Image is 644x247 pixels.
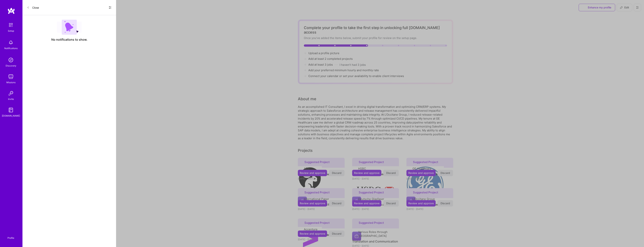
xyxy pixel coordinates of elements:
img: discovery [7,56,15,64]
img: setup [7,21,15,29]
a: Profile [6,232,16,240]
img: Invite [7,90,15,97]
img: logo [7,7,15,14]
div: Profile [7,236,14,240]
div: Notifications [4,46,18,50]
div: Setup [8,29,14,33]
img: empty [57,20,82,35]
button: Close [27,4,39,10]
div: Missions [6,80,16,84]
img: bell [7,39,15,46]
span: No notifications to show. [51,38,87,42]
div: Invite [8,97,14,101]
div: [DOMAIN_NAME] [2,114,20,118]
img: guide book [7,106,15,114]
div: Discovery [6,64,16,68]
img: teamwork [7,73,15,80]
